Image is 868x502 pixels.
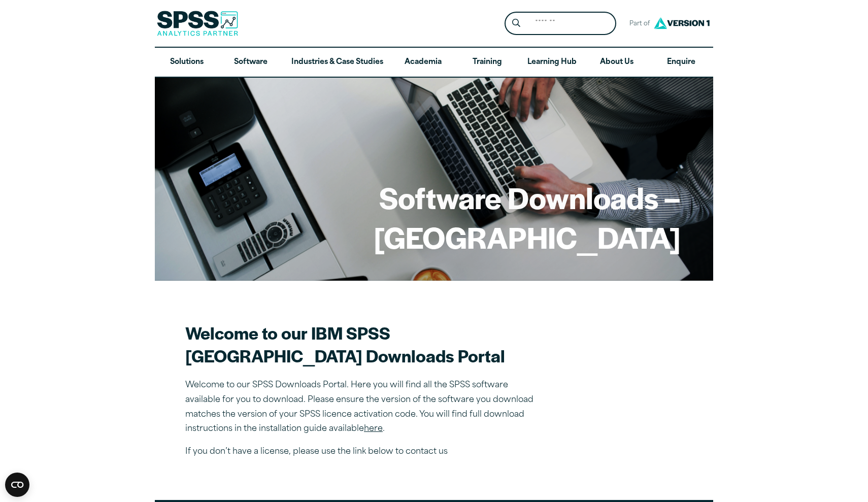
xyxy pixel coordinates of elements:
nav: Desktop version of site main menu [155,48,713,77]
a: About Us [585,48,649,77]
a: Training [455,48,519,77]
h2: Welcome to our IBM SPSS [GEOGRAPHIC_DATA] Downloads Portal [185,321,541,367]
a: Enquire [649,48,713,77]
a: here [364,425,383,433]
a: Industries & Case Studies [283,48,391,77]
h1: Software Downloads – [GEOGRAPHIC_DATA] [187,178,681,256]
button: Search magnifying glass icon [507,14,526,33]
svg: Search magnifying glass icon [512,19,520,27]
form: Site Header Search Form [505,12,616,36]
span: Part of [624,17,651,31]
a: Academia [391,48,455,77]
img: Version1 Logo [651,14,712,32]
a: Solutions [155,48,219,77]
a: Learning Hub [519,48,585,77]
button: Open CMP widget [5,473,29,497]
a: Software [219,48,283,77]
p: If you don’t have a license, please use the link below to contact us [185,445,541,459]
img: SPSS Analytics Partner [157,11,238,36]
p: Welcome to our SPSS Downloads Portal. Here you will find all the SPSS software available for you ... [185,378,541,437]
